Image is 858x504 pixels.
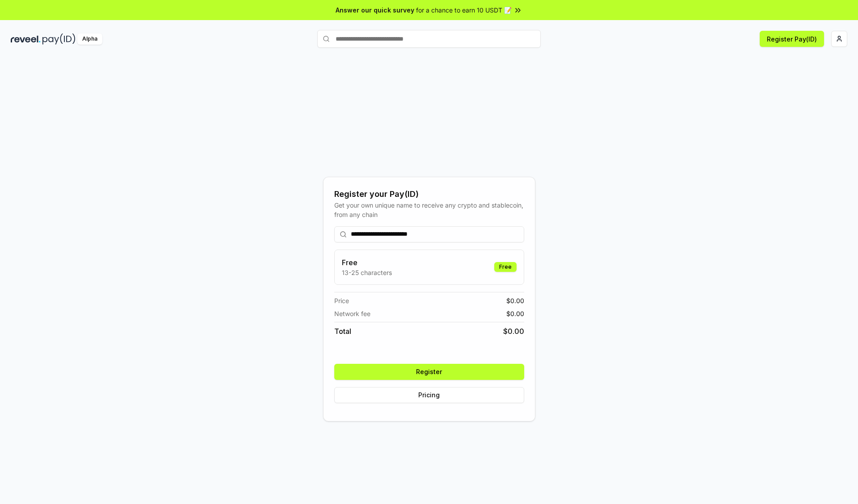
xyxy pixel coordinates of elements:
[336,5,414,15] span: Answer our quick survey
[503,326,524,337] span: $ 0.00
[334,364,524,380] button: Register
[342,257,392,268] h3: Free
[334,296,349,305] span: Price
[506,296,524,305] span: $ 0.00
[334,326,351,337] span: Total
[11,33,41,45] img: reveel_dark
[760,31,824,47] button: Register Pay(ID)
[494,262,517,272] div: Free
[416,5,512,15] span: for a chance to earn 10 USDT 📝
[334,188,524,200] div: Register your Pay(ID)
[77,33,102,45] div: Alpha
[342,268,392,277] p: 13-25 characters
[506,309,524,318] span: $ 0.00
[334,309,370,318] span: Network fee
[334,387,524,403] button: Pricing
[334,200,524,219] div: Get your own unique name to receive any crypto and stablecoin, from any chain
[42,33,76,45] img: pay_id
